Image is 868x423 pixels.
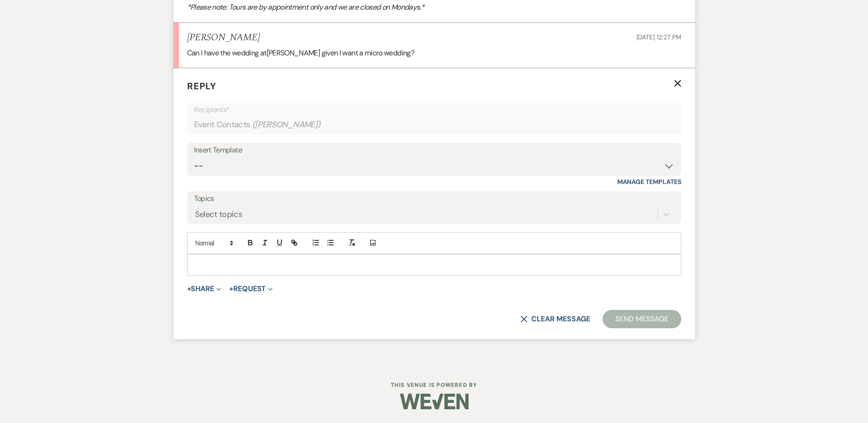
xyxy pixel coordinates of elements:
span: + [229,285,233,293]
a: Manage Templates [617,178,681,186]
div: Event Contacts [194,116,674,134]
span: [PERSON_NAME] given I want a micro wedding? [267,48,414,58]
button: Share [187,285,221,293]
label: Topics [194,192,674,206]
em: *Please note: Tours are by appointment only and we are closed on Mondays.* [187,2,425,12]
div: Select topics [195,208,243,220]
span: Reply [187,80,216,92]
button: Request [229,285,273,293]
img: Weven Logo [400,385,469,418]
button: Clear message [520,315,590,323]
p: Recipients* [194,104,674,116]
span: [DATE] 12:27 PM [636,33,681,41]
h5: [PERSON_NAME] [187,32,260,43]
p: Can I have the wedding at [187,47,681,59]
button: Send Message [603,310,681,328]
span: ( [PERSON_NAME] ) [252,119,321,131]
div: Insert Template [194,144,674,157]
span: + [187,285,191,293]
